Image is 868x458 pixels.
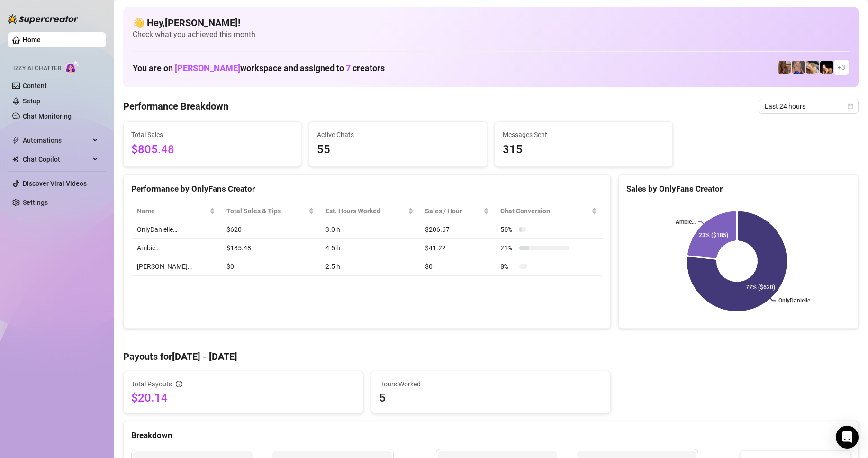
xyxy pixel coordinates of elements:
[12,156,18,163] img: Chat Copilot
[838,62,845,73] span: + 3
[23,36,41,44] a: Home
[123,350,859,363] h4: Payouts for [DATE] - [DATE]
[500,224,515,235] span: 50 %
[792,61,805,74] img: Ambie
[320,257,419,276] td: 2.5 h
[133,29,849,40] span: Check what you achieved this month
[133,63,385,73] h1: You are on workspace and assigned to creators
[226,206,307,216] span: Total Sales & Tips
[379,379,603,389] span: Hours Worked
[419,239,495,257] td: $41.22
[131,379,172,389] span: Total Payouts
[23,112,72,120] a: Chat Monitoring
[131,239,221,257] td: Ambie…
[23,133,90,148] span: Automations
[425,206,481,216] span: Sales / Hour
[346,63,351,73] span: 7
[325,206,406,216] div: Est. Hours Worked
[503,141,665,159] span: 315
[320,220,419,239] td: 3.0 h
[23,199,48,206] a: Settings
[23,97,40,105] a: Setup
[65,60,80,74] img: AI Chatter
[626,183,850,195] div: Sales by OnlyFans Creator
[765,99,853,113] span: Last 24 hours
[317,141,479,159] span: 55
[221,257,320,276] td: $0
[8,14,79,24] img: logo-BBDzfeDw.svg
[131,429,850,442] div: Breakdown
[23,180,87,187] a: Discover Viral Videos
[779,297,814,304] text: OnlyDanielle…
[419,257,495,276] td: $0
[23,152,90,167] span: Chat Copilot
[503,129,665,140] span: Messages Sent
[137,206,208,216] span: Name
[12,137,20,144] span: thunderbolt
[320,239,419,257] td: 4.5 h
[175,63,240,73] span: [PERSON_NAME]
[820,61,833,74] img: Brittany️‍
[131,390,355,405] span: $20.14
[500,206,589,216] span: Chat Conversion
[419,202,495,220] th: Sales / Hour
[123,100,228,113] h4: Performance Breakdown
[419,220,495,239] td: $206.67
[23,82,47,90] a: Content
[131,183,603,195] div: Performance by OnlyFans Creator
[495,202,603,220] th: Chat Conversion
[131,202,221,220] th: Name
[221,220,320,239] td: $620
[131,129,293,140] span: Total Sales
[379,390,603,405] span: 5
[13,64,61,73] span: Izzy AI Chatter
[676,219,696,225] text: Ambie…
[176,381,182,387] span: info-circle
[500,261,515,272] span: 0 %
[317,129,479,140] span: Active Chats
[221,239,320,257] td: $185.48
[133,16,849,29] h4: 👋 Hey, [PERSON_NAME] !
[806,61,819,74] img: OnlyDanielle
[836,426,859,449] div: Open Intercom Messenger
[131,141,293,159] span: $805.48
[221,202,320,220] th: Total Sales & Tips
[500,243,515,253] span: 21 %
[848,103,853,109] span: calendar
[131,257,221,276] td: [PERSON_NAME]…
[778,61,791,74] img: daniellerose
[131,220,221,239] td: OnlyDanielle…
